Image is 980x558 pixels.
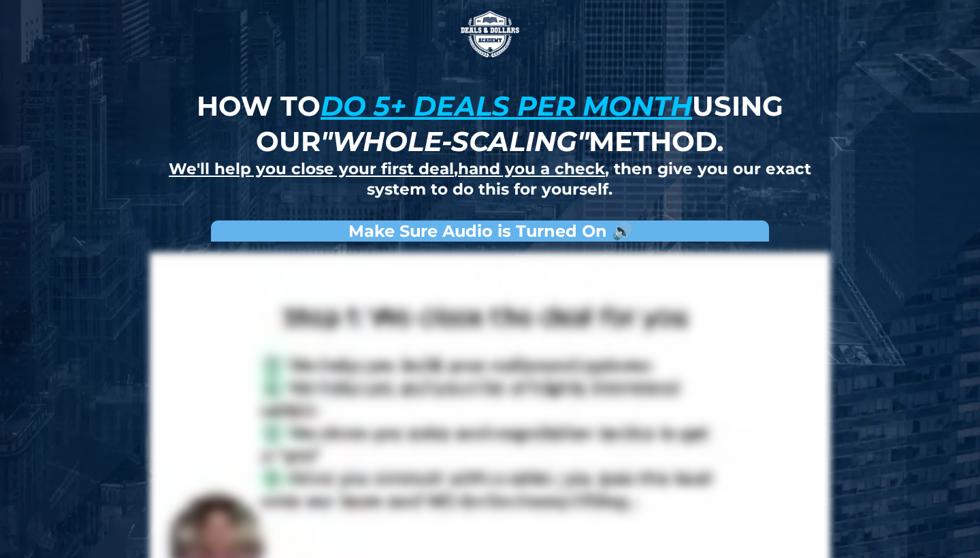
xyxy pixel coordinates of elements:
em: "whole-scaling" [321,125,589,158]
strong: Make Sure Audio is Turned On 🔊 [348,221,632,241]
strong: How to using our method. [197,89,783,158]
u: hand you a check [458,159,605,178]
u: We'll help you close your first deal [169,159,454,178]
u: do 5+ deals per month [321,89,692,122]
strong: , , then give you our exact system to do this for yourself. [169,159,811,199]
